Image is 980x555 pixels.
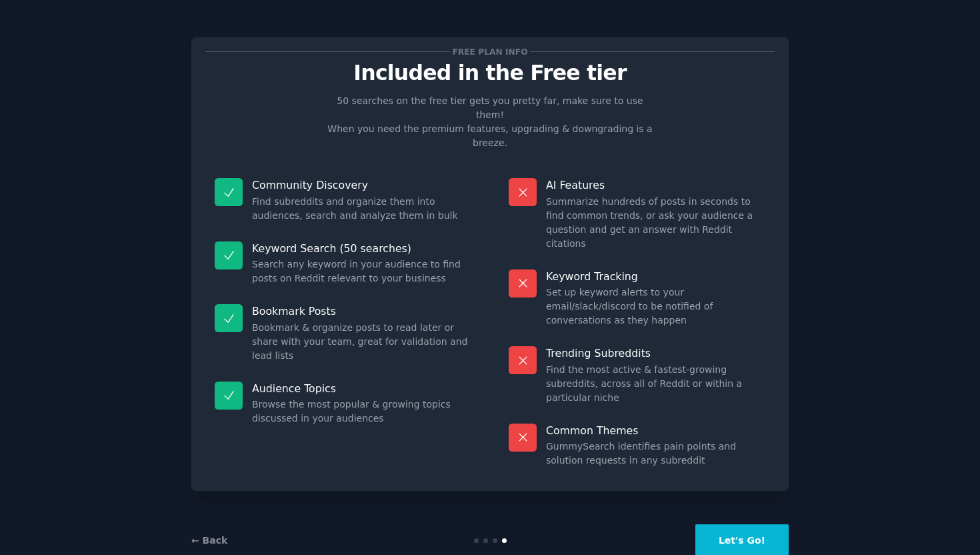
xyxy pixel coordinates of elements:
[252,304,471,318] p: Bookmark Posts
[191,535,227,546] a: ← Back
[252,195,471,223] dd: Find subreddits and organize them into audiences, search and analyze them in bulk
[252,241,471,255] p: Keyword Search (50 searches)
[252,321,471,363] dd: Bookmark & organize posts to read later or share with your team, great for validation and lead lists
[546,363,765,405] dd: Find the most active & fastest-growing subreddits, across all of Reddit or within a particular niche
[546,178,765,192] p: AI Features
[205,61,775,85] p: Included in the Free tier
[252,178,471,192] p: Community Discovery
[546,286,765,328] dd: Set up keyword alerts to your email/slack/discord to be notified of conversations as they happen
[546,440,765,468] dd: GummySearch identifies pain points and solution requests in any subreddit
[546,346,765,360] p: Trending Subreddits
[450,45,530,59] span: Free plan info
[322,94,658,150] p: 50 searches on the free tier gets you pretty far, make sure to use them! When you need the premiu...
[546,424,765,438] p: Common Themes
[546,195,765,251] dd: Summarize hundreds of posts in seconds to find common trends, or ask your audience a question and...
[252,257,471,286] dd: Search any keyword in your audience to find posts on Reddit relevant to your business
[252,382,471,396] p: Audience Topics
[252,398,471,426] dd: Browse the most popular & growing topics discussed in your audiences
[546,269,765,284] p: Keyword Tracking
